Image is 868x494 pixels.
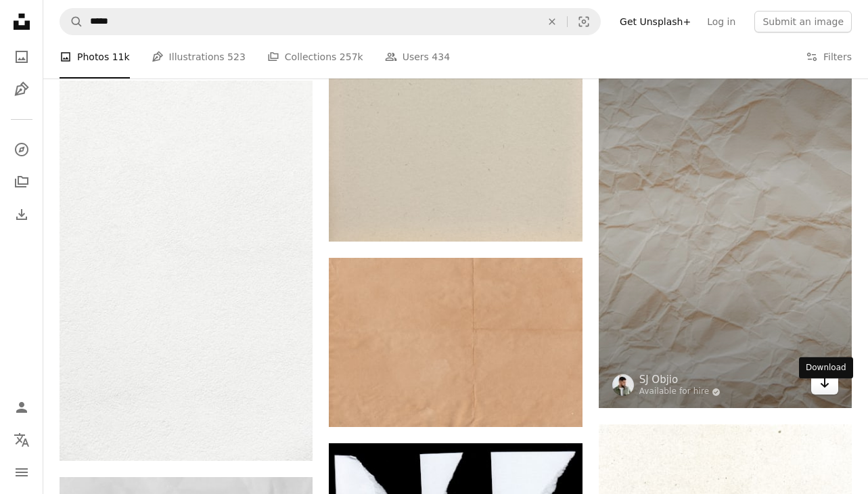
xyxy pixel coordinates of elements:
[8,136,35,163] a: Explore
[639,373,721,386] a: SJ Objio
[340,49,363,64] span: 257k
[60,81,313,460] img: white wall paint with black line
[612,374,634,396] img: Go to SJ Objio's profile
[60,8,601,35] form: Find visuals sitewide
[612,11,699,32] a: Get Unsplash+
[432,49,450,64] span: 434
[152,35,246,78] a: Illustrations 523
[385,35,450,78] a: Users 434
[8,169,35,196] a: Collections
[60,265,313,277] a: white wall paint with black line
[811,373,838,395] a: Download
[599,28,852,409] img: white and gray floral textile
[754,11,852,32] button: Submit an image
[799,357,853,379] div: Download
[267,35,363,78] a: Collections 257k
[599,212,852,224] a: white and gray floral textile
[699,11,744,32] a: Log in
[227,49,246,64] span: 523
[8,43,35,70] a: Photos
[8,8,35,38] a: Home — Unsplash
[8,459,35,486] button: Menu
[8,426,35,453] button: Language
[8,394,35,421] a: Log in / Sign up
[329,336,582,349] a: a piece of brown paper with a white background
[806,35,852,78] button: Filters
[329,258,582,427] img: a piece of brown paper with a white background
[639,386,721,397] a: Available for hire
[537,9,567,35] button: Clear
[8,201,35,228] a: Download History
[60,9,83,35] button: Search Unsplash
[8,76,35,103] a: Illustrations
[568,9,600,35] button: Visual search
